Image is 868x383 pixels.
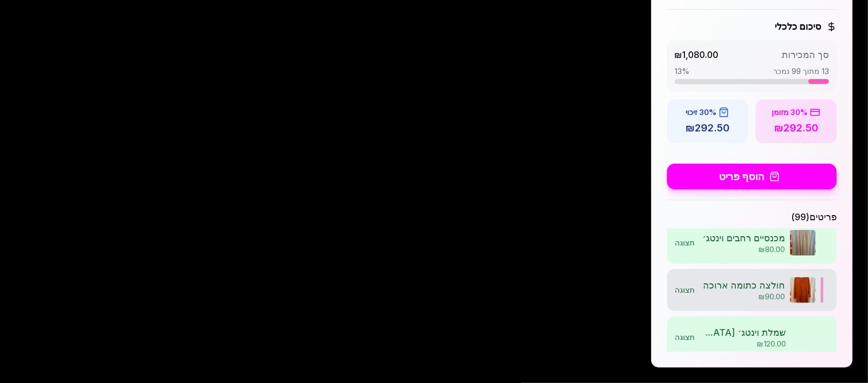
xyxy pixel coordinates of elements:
a: ערוך פריט [667,316,837,358]
span: סך המכירות [782,48,829,61]
div: ₪292.50 [675,120,740,136]
div: ₪90.00 [700,292,785,302]
h3: סיכום כלכלי [667,20,837,33]
img: מכנסיים רחבים וינטג׳ [790,230,816,256]
div: פריטים ( 99 ) [667,210,837,223]
div: מכנסיים רחבים וינטג׳ [700,232,785,244]
a: ערוך פריט [667,269,837,311]
span: ₪1,080.00 [675,48,719,61]
img: חולצה כתומה ארוכה [790,277,816,303]
div: תצוגה [675,332,695,342]
span: 30% זיכוי [685,107,716,118]
div: תצוגה [675,238,695,248]
a: ערוך פריט [667,222,837,264]
span: 13 מתוך 99 נמכר [773,66,829,76]
div: חולצה כתומה ארוכה [700,279,785,292]
button: הוסף פריט [667,164,837,189]
div: תצוגה [675,285,695,295]
span: 30% מזומן [772,107,808,118]
div: ₪292.50 [763,120,829,136]
div: שמלת וינטג׳ [GEOGRAPHIC_DATA] [700,326,786,339]
img: שמלת וינטג׳ Jerusalem [791,324,817,350]
div: ₪120.00 [700,339,786,349]
div: ₪80.00 [700,244,785,255]
span: 13 % [675,66,690,76]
